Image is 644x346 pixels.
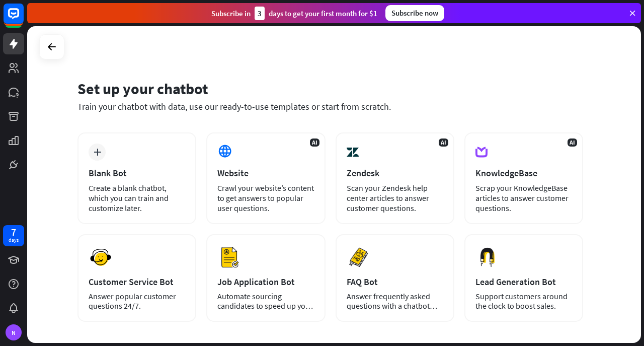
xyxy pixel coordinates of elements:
[9,237,19,244] div: days
[6,324,22,340] div: N
[11,228,16,237] div: 7
[255,7,265,20] div: 3
[211,7,377,20] div: Subscribe in days to get your first month for $1
[385,5,444,21] div: Subscribe now
[3,225,24,246] a: 7 days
